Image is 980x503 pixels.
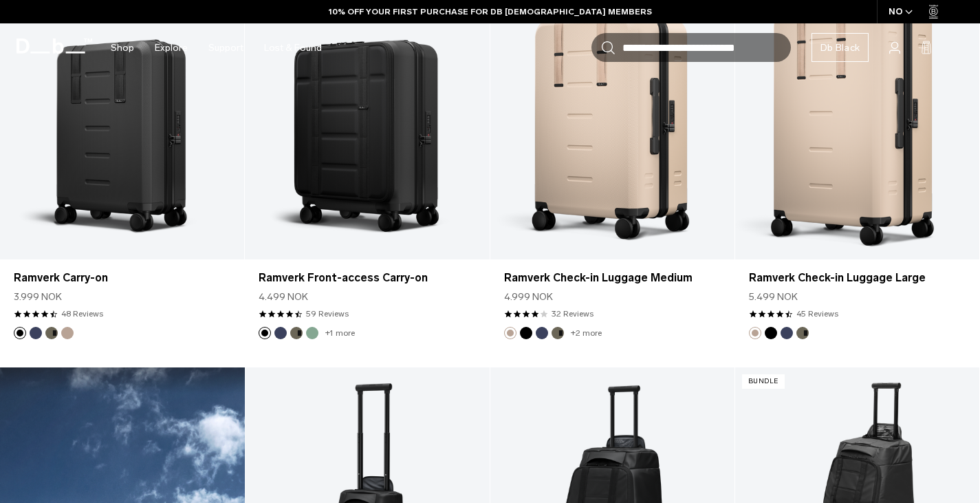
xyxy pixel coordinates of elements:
button: Fogbow Beige [749,327,761,339]
a: Db Black [812,33,869,62]
a: Lost & Found [264,23,322,72]
a: Explore [155,23,188,72]
a: 59 reviews [306,308,349,320]
span: 4.999 NOK [504,290,553,304]
span: 3.999 NOK [14,290,62,304]
a: 45 reviews [796,308,838,320]
a: 10% OFF YOUR FIRST PURCHASE FOR DB [DEMOGRAPHIC_DATA] MEMBERS [329,6,652,18]
p: Bundle [742,374,785,389]
button: Blue Hour [781,327,793,339]
button: Forest Green [290,327,303,339]
span: 4.499 NOK [259,290,308,304]
button: Black Out [765,327,777,339]
a: Ramverk Carry-on [14,270,230,286]
a: Shop [111,23,134,72]
a: +1 more [325,328,355,338]
button: Black Out [14,327,26,339]
a: 48 reviews [61,308,103,320]
button: Forest Green [45,327,58,339]
button: Fogbow Beige [61,327,74,339]
span: 5.499 NOK [749,290,798,304]
button: Black Out [520,327,532,339]
a: Ramverk Front-access Carry-on [259,270,475,286]
button: Blue Hour [274,327,287,339]
a: 32 reviews [552,308,594,320]
button: Fogbow Beige [504,327,516,339]
button: Forest Green [552,327,564,339]
a: Ramverk Check-in Luggage Large [749,270,966,286]
button: Forest Green [796,327,809,339]
a: Support [208,23,243,72]
button: Blue Hour [30,327,42,339]
button: Black Out [259,327,271,339]
button: Green Ray [306,327,318,339]
a: Ramverk Check-in Luggage Medium [504,270,721,286]
nav: Main Navigation [100,23,332,72]
a: +2 more [571,328,602,338]
button: Blue Hour [536,327,548,339]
